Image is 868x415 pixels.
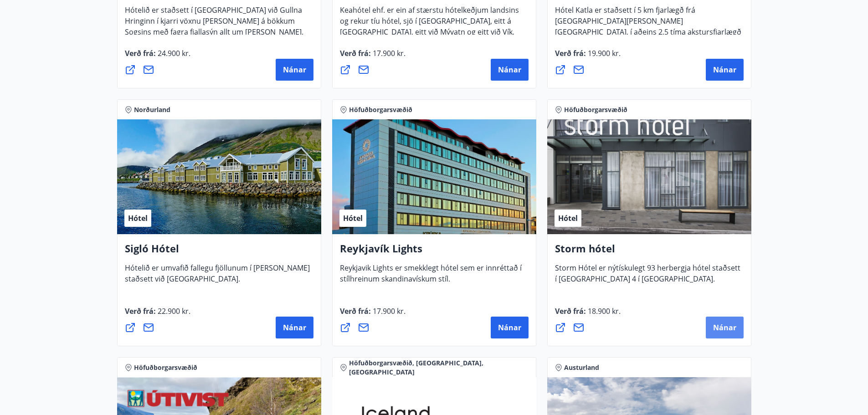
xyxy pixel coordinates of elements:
span: Keahótel ehf. er ein af stærstu hótelkeðjum landsins og rekur tíu hótel, sjö í [GEOGRAPHIC_DATA],... [340,5,519,66]
h4: Reykjavík Lights [340,241,529,262]
button: Nánar [276,59,313,81]
span: 17.900 kr. [371,306,406,316]
span: Hótel [558,213,578,223]
span: Reykjavik Lights er smekklegt hótel sem er innréttað í stílhreinum skandinavískum stíl. [340,263,522,291]
span: Nánar [283,323,306,333]
span: 22.900 kr. [156,306,190,316]
span: Verð frá : [125,48,190,66]
span: Hótelið er staðsett í [GEOGRAPHIC_DATA] við Gullna Hringinn í kjarri vöxnu [PERSON_NAME] á bökkum... [125,5,303,66]
span: Storm Hótel er nýtískulegt 93 herbergja hótel staðsett í [GEOGRAPHIC_DATA] 4 í [GEOGRAPHIC_DATA]. [555,263,740,291]
span: Verð frá : [340,306,406,323]
span: Höfuðborgarsvæðið [134,363,197,372]
button: Nánar [276,317,313,338]
span: Hótel [343,213,363,223]
span: Verð frá : [555,306,621,323]
span: Norðurland [134,105,170,114]
h4: Storm hótel [555,241,744,262]
button: Nánar [706,317,744,338]
span: Austurland [564,363,599,372]
span: Höfuðborgarsvæðið [349,105,412,114]
button: Nánar [491,59,529,81]
span: Höfuðborgarsvæðið, [GEOGRAPHIC_DATA], [GEOGRAPHIC_DATA] [349,359,529,377]
button: Nánar [706,59,744,81]
span: 17.900 kr. [371,48,406,58]
span: Nánar [713,65,736,75]
span: Nánar [498,65,521,75]
span: Nánar [498,323,521,333]
span: Nánar [713,323,736,333]
span: Verð frá : [555,48,621,66]
span: 18.900 kr. [586,306,621,316]
h4: Sigló Hótel [125,241,313,262]
span: Nánar [283,65,306,75]
button: Nánar [491,317,529,338]
span: Hótelið er umvafið fallegu fjöllunum í [PERSON_NAME] staðsett við [GEOGRAPHIC_DATA]. [125,263,310,291]
span: Verð frá : [340,48,406,66]
span: Hótel [128,213,148,223]
span: Hótel Katla er staðsett í 5 km fjarlægð frá [GEOGRAPHIC_DATA][PERSON_NAME][GEOGRAPHIC_DATA], í að... [555,5,741,55]
span: Höfuðborgarsvæðið [564,105,627,114]
span: 19.900 kr. [586,48,621,58]
span: 24.900 kr. [156,48,190,58]
span: Verð frá : [125,306,190,323]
